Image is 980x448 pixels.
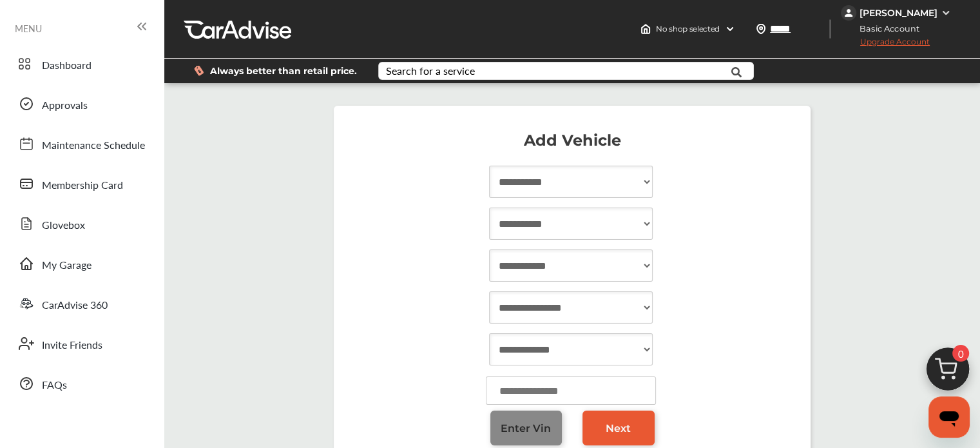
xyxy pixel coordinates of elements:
span: MENU [15,23,42,34]
span: Glovebox [42,217,85,234]
a: Approvals [12,87,151,121]
iframe: Button to launch messaging window [928,396,970,438]
a: My Garage [12,247,151,280]
a: Invite Friends [12,327,151,360]
span: Next [606,422,631,434]
p: Add Vehicle [347,134,798,147]
img: header-home-logo.8d720a4f.svg [640,24,651,34]
span: Always better than retail price. [210,66,357,75]
span: Invite Friends [42,337,102,354]
img: jVpblrzwTbfkPYzPPzSLxeg0AAAAASUVORK5CYII= [841,5,856,21]
img: cart_icon.3d0951e8.svg [917,342,979,404]
a: FAQs [12,367,151,400]
img: location_vector.a44bc228.svg [756,24,766,34]
a: Enter Vin [490,411,562,445]
img: header-down-arrow.9dd2ce7d.svg [725,24,735,34]
img: header-divider.bc55588e.svg [829,19,831,39]
span: FAQs [42,377,67,394]
a: Membership Card [12,167,151,200]
a: CarAdvise 360 [12,287,151,320]
a: Maintenance Schedule [12,127,151,161]
span: Dashboard [42,57,91,74]
a: Dashboard [12,47,151,81]
img: WGsFRI8htEPBVLJbROoPRyZpYNWhNONpIPPETTm6eUC0GeLEiAAAAAElFTkSuQmCC [941,8,951,18]
div: [PERSON_NAME] [860,7,937,19]
span: Upgrade Account [841,37,930,53]
span: 0 [952,345,969,362]
span: Basic Account [842,22,929,35]
a: Next [582,411,655,445]
span: No shop selected [656,24,720,34]
div: Search for a service [386,66,475,76]
span: CarAdvise 360 [42,297,108,314]
span: Enter Vin [501,422,551,434]
span: Approvals [42,97,88,114]
span: My Garage [42,257,91,274]
img: dollor_label_vector.a70140d1.svg [194,65,204,76]
span: Maintenance Schedule [42,137,145,154]
a: Glovebox [12,207,151,240]
span: Membership Card [42,177,123,194]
